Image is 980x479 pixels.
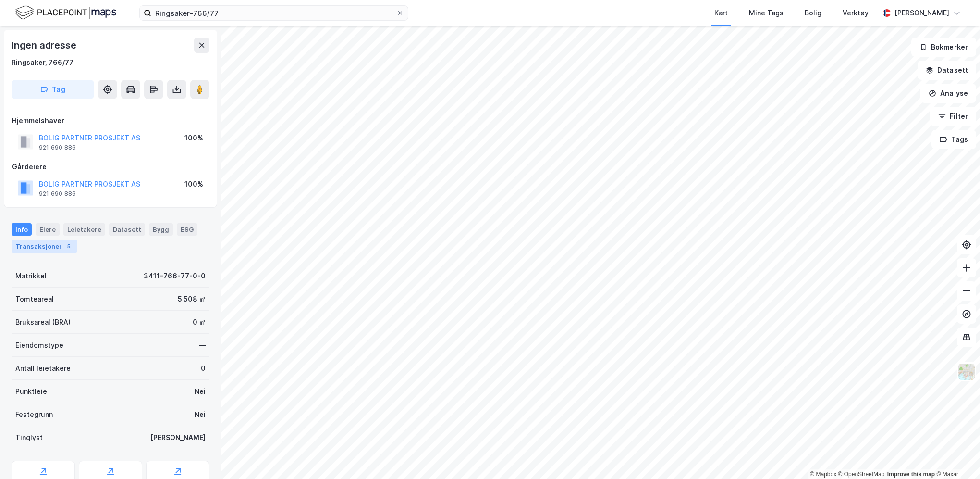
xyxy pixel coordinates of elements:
div: 0 ㎡ [193,316,206,328]
img: logo.f888ab2527a4732fd821a326f86c7f29.svg [15,4,116,21]
div: Verktøy [843,7,869,19]
iframe: Chat Widget [932,433,980,479]
div: Festegrunn [15,409,53,420]
div: Datasett [109,223,145,236]
div: 100% [184,178,203,190]
div: Kontrollprogram for chat [932,433,980,479]
div: 100% [184,132,203,144]
div: 5 508 ㎡ [178,293,206,305]
button: Bokmerker [911,38,976,57]
div: Leietakere [63,223,105,236]
div: Antall leietakere [15,363,71,374]
a: Mapbox [810,471,836,478]
div: [PERSON_NAME] [894,7,949,19]
div: [PERSON_NAME] [150,432,206,443]
div: Kart [714,7,728,19]
div: Bruksareal (BRA) [15,316,71,328]
div: Ringsaker, 766/77 [12,57,73,68]
div: — [199,340,206,351]
div: Eiere [36,223,60,236]
div: 921 690 886 [39,190,76,198]
div: 5 [64,241,73,251]
input: Søk på adresse, matrikkel, gårdeiere, leietakere eller personer [151,6,396,20]
div: Bolig [805,7,821,19]
div: 0 [201,363,206,374]
div: Ingen adresse [12,38,78,53]
div: Punktleie [15,386,47,397]
img: Z [957,363,976,381]
button: Filter [930,107,976,126]
div: 921 690 886 [39,144,76,151]
div: Eiendomstype [15,340,63,351]
div: Nei [195,386,206,397]
div: Nei [195,409,206,420]
a: Improve this map [887,471,935,478]
div: 3411-766-77-0-0 [144,270,206,282]
div: Tomteareal [15,293,54,305]
a: OpenStreetMap [838,471,885,478]
div: Info [12,223,32,236]
button: Tags [931,130,976,149]
div: Hjemmelshaver [12,115,209,126]
div: ESG [177,223,197,236]
div: Bygg [149,223,173,236]
button: Tag [12,80,94,99]
button: Datasett [918,61,976,80]
div: Gårdeiere [12,161,209,173]
div: Tinglyst [15,432,43,443]
button: Analyse [920,84,976,103]
div: Transaksjoner [12,239,77,253]
div: Mine Tags [749,7,784,19]
div: Matrikkel [15,270,47,282]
